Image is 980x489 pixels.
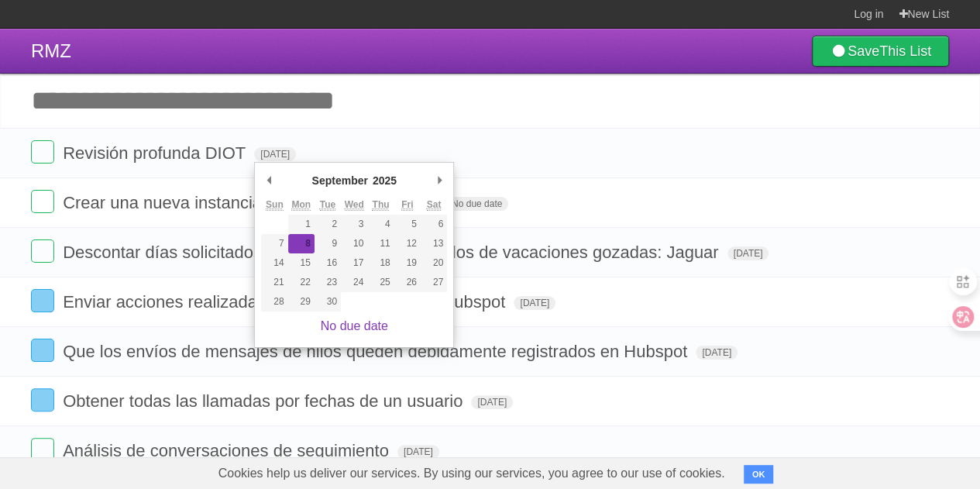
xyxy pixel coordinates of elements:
button: Previous Month [261,169,277,192]
button: 30 [315,292,341,312]
abbr: Tuesday [320,199,335,211]
span: [DATE] [696,346,738,360]
button: 10 [341,234,367,253]
button: 26 [394,273,421,292]
span: [DATE] [514,296,555,310]
button: 19 [394,253,421,273]
abbr: Wednesday [345,199,364,211]
button: 6 [421,215,447,234]
button: 1 [288,215,315,234]
span: Cookies help us deliver our services. By using our services, you agree to our use of cookies. [203,458,741,489]
span: Obtener todas las llamadas por fechas de un usuario [63,391,466,411]
span: RMZ [31,40,71,61]
button: 18 [367,253,394,273]
label: Done [31,339,54,362]
label: Done [31,140,54,164]
button: 12 [394,234,421,253]
button: 15 [288,253,315,273]
abbr: Monday [291,199,311,211]
span: [DATE] [397,445,439,459]
a: SaveThis List [812,36,949,67]
abbr: Saturday [427,199,442,211]
a: No due date [321,319,388,332]
button: 25 [367,273,394,292]
button: 23 [315,273,341,292]
button: 4 [367,215,394,234]
span: No due date [445,197,508,211]
span: [DATE] [727,246,769,260]
button: 17 [341,253,367,273]
button: 11 [367,234,394,253]
span: Descontar días solicitados, aprobados y no aprobados de vacaciones gozadas: Jaguar [63,243,722,262]
button: 16 [315,253,341,273]
button: 29 [288,292,315,312]
button: 22 [288,273,315,292]
label: Done [31,289,54,312]
div: 2025 [370,169,399,192]
span: [DATE] [254,147,296,161]
b: This List [879,43,931,59]
span: Crear una nueva instancia de WP para Nomilinea [63,193,441,212]
abbr: Sunday [266,199,284,211]
button: 28 [261,292,287,312]
button: 13 [421,234,447,253]
button: 27 [421,273,447,292]
button: 2 [315,215,341,234]
label: Done [31,239,54,263]
span: Análisis de conversaciones de seguimiento [63,441,393,460]
label: Done [31,388,54,412]
button: OK [744,465,774,484]
abbr: Friday [401,199,413,211]
label: Done [31,438,54,461]
label: Done [31,190,54,213]
button: 5 [394,215,421,234]
span: [DATE] [471,395,513,409]
button: 7 [261,234,287,253]
abbr: Thursday [372,199,389,211]
button: 8 [288,234,315,253]
button: Next Month [432,169,447,192]
span: Que los envíos de mensajes de hilos queden debidamente registrados en Hubspot [63,342,691,361]
button: 14 [261,253,287,273]
span: Revisión profunda DIOT [63,143,249,163]
button: 20 [421,253,447,273]
button: 9 [315,234,341,253]
button: 21 [261,273,287,292]
button: 3 [341,215,367,234]
button: 24 [341,273,367,292]
div: September [309,169,370,192]
span: Enviar acciones realizadas durante on boarding a Hubspot [63,292,509,312]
